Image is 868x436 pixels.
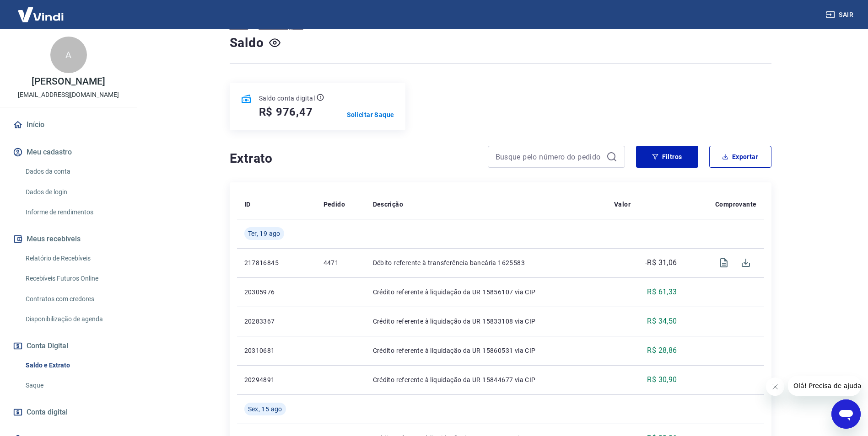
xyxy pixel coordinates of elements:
img: Vindi [11,0,70,28]
p: Saldo conta digital [259,94,315,103]
button: Meu cadastro [11,142,126,162]
span: Sex, 15 ago [248,404,282,414]
p: 217816845 [244,258,309,267]
p: Débito referente à transferência bancária 1625583 [373,258,599,267]
p: R$ 34,50 [647,316,677,327]
a: Conta digital [11,402,126,422]
iframe: Botão para abrir a janela de mensagens [831,399,861,429]
a: Informe de rendimentos [22,203,126,222]
a: Recebíveis Futuros Online [22,269,126,288]
span: Visualizar [713,252,735,274]
p: 20305976 [244,287,309,297]
a: Dados de login [22,183,126,202]
h5: R$ 976,47 [259,105,313,119]
button: Filtros [636,146,698,168]
button: Meus recebíveis [11,229,126,249]
p: [EMAIL_ADDRESS][DOMAIN_NAME] [18,90,119,100]
p: R$ 30,90 [647,374,677,385]
p: -R$ 31,06 [645,257,677,268]
span: Conta digital [27,406,68,419]
iframe: Fechar mensagem [766,378,784,396]
p: Crédito referente à liquidação da UR 15856107 via CIP [373,287,599,297]
p: Crédito referente à liquidação da UR 15833108 via CIP [373,317,599,326]
p: Valor [614,200,631,209]
p: R$ 61,33 [647,287,677,298]
a: Solicitar Saque [347,110,394,119]
p: Crédito referente à liquidação da UR 15844677 via CIP [373,375,599,384]
p: 4471 [323,258,358,267]
p: Crédito referente à liquidação da UR 15860531 via CIP [373,346,599,355]
a: Disponibilização de agenda [22,310,126,329]
span: Olá! Precisa de ajuda? [5,6,77,14]
div: A [50,37,87,73]
p: 20283367 [244,317,309,326]
p: [PERSON_NAME] [32,77,105,86]
span: Ter, 19 ago [248,229,280,238]
p: ID [244,200,251,209]
button: Conta Digital [11,336,126,356]
button: Exportar [709,146,771,168]
p: 20294891 [244,375,309,384]
p: Pedido [323,200,345,209]
a: Saque [22,376,126,395]
input: Busque pelo número do pedido [496,150,603,164]
p: R$ 28,86 [647,345,677,356]
iframe: Mensagem da empresa [788,376,861,396]
p: 20310681 [244,346,309,355]
a: Saldo e Extrato [22,356,126,375]
a: Dados da conta [22,162,126,181]
button: Sair [824,6,857,23]
p: Comprovante [715,200,756,209]
a: Relatório de Recebíveis [22,249,126,268]
span: Download [735,252,757,274]
h4: Saldo [230,34,264,52]
a: Contratos com credores [22,290,126,308]
h4: Extrato [230,149,477,168]
p: Descrição [373,200,404,209]
a: Início [11,115,126,135]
